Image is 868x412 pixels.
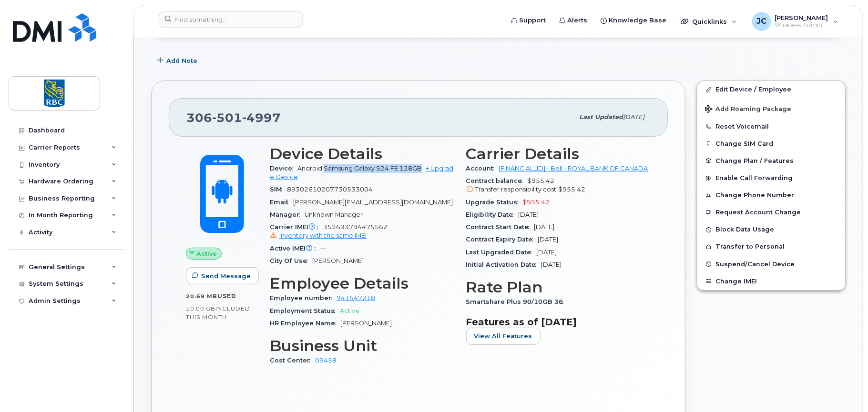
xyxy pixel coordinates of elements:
[159,11,303,28] input: Find something...
[340,320,392,327] span: [PERSON_NAME]
[270,245,320,252] span: Active IMEI
[697,204,845,221] button: Request Account Change
[715,261,795,268] span: Suspend/Cancel Device
[217,292,236,300] span: used
[242,111,281,125] span: 4997
[579,113,623,121] span: Last updated
[166,56,197,65] span: Add Note
[315,357,337,364] a: 09458
[466,211,519,218] span: Eligibility Date
[623,113,644,121] span: [DATE]
[186,305,250,321] span: included this month
[476,186,557,193] span: Transfer responsibility cost
[697,99,845,118] button: Add Roaming Package
[186,305,215,312] span: 10.00 GB
[697,221,845,238] button: Block Data Usage
[519,211,539,218] span: [DATE]
[697,135,845,152] button: Change SIM Card
[519,16,546,25] span: Support
[270,211,305,218] span: Manager
[270,186,287,193] span: SIM
[705,105,791,114] span: Add Roaming Package
[466,249,537,256] span: Last Upgraded Date
[201,271,251,281] span: Send Message
[270,232,367,239] a: Inventory with the same IMEI
[466,261,541,268] span: Initial Activation Date
[466,328,541,345] button: View All Features
[466,165,499,172] span: Account
[270,275,455,292] h3: Employee Details
[534,223,555,231] span: [DATE]
[697,81,845,98] a: Edit Device / Employee
[337,294,375,301] a: 941547218
[270,165,297,172] span: Device
[474,332,532,341] span: View All Features
[186,267,259,284] button: Send Message
[697,170,845,187] button: Enable Call Forwarding
[297,165,422,172] span: Android Samsung Galaxy S24 FE 128GB
[466,199,523,206] span: Upgrade Status
[466,177,528,184] span: Contract balance
[466,145,651,162] h3: Carrier Details
[197,249,217,258] span: Active
[697,256,845,273] button: Suspend/Cancel Device
[697,152,845,170] button: Change Plan / Features
[715,175,793,182] span: Enable Call Forwarding
[674,12,744,31] div: Quicklinks
[270,223,455,241] span: 352693794475562
[775,14,828,21] span: [PERSON_NAME]
[609,16,666,25] span: Knowledge Base
[538,236,559,243] span: [DATE]
[270,223,323,231] span: Carrier IMEI
[466,298,569,305] span: Smartshare Plus 90/10GB 36
[697,187,845,204] button: Change Phone Number
[466,236,538,243] span: Contract Expiry Date
[279,232,367,239] span: Inventory with the same IMEI
[715,157,794,164] span: Change Plan / Features
[466,316,651,328] h3: Features as of [DATE]
[287,186,373,193] span: 89302610207730533004
[775,21,828,29] span: Wireless Admin
[504,11,552,30] a: Support
[270,357,315,364] span: Cost Center
[270,145,455,162] h3: Device Details
[212,111,242,125] span: 501
[270,307,340,314] span: Employment Status
[340,307,359,314] span: Active
[697,118,845,135] button: Reset Voicemail
[293,199,453,206] span: [PERSON_NAME][EMAIL_ADDRESS][DOMAIN_NAME]
[594,11,673,30] a: Knowledge Base
[499,165,648,172] a: [FINANCIAL_ID] - Bell - ROYAL BANK OF CANADA
[270,337,455,354] h3: Business Unit
[537,249,557,256] span: [DATE]
[523,199,550,206] span: $955.42
[567,16,587,25] span: Alerts
[466,279,651,296] h3: Rate Plan
[320,245,327,252] span: —
[270,320,340,327] span: HR Employee Name
[151,52,205,69] button: Add Note
[270,257,312,264] span: City Of Use
[745,12,845,31] div: Jenn Carlson
[312,257,364,264] span: [PERSON_NAME]
[541,261,562,268] span: [DATE]
[186,293,217,300] span: 20.69 MB
[466,223,534,231] span: Contract Start Date
[559,186,586,193] span: $955.42
[697,238,845,255] button: Transfer to Personal
[186,111,281,125] span: 306
[270,294,337,301] span: Employee number
[692,18,727,25] span: Quicklinks
[756,16,766,27] span: JC
[270,199,293,206] span: Email
[552,11,594,30] a: Alerts
[305,211,363,218] span: Unknown Manager
[697,273,845,290] button: Change IMEI
[466,177,651,194] span: $955.42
